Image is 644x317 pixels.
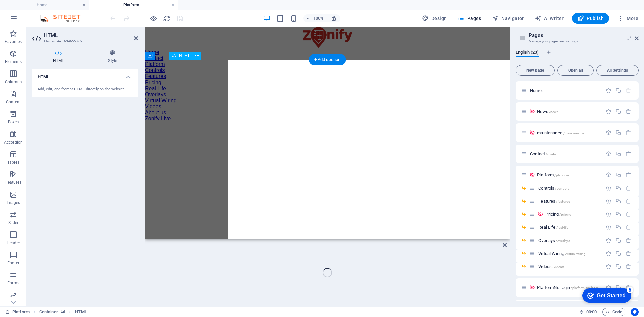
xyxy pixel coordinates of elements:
div: Features/features [536,199,602,203]
p: Forms [7,280,19,286]
div: Remove [626,251,631,256]
nav: breadcrumb [39,308,87,316]
div: Duplicate [615,172,621,178]
div: Platform/platform [535,173,602,177]
div: Duplicate [615,224,621,230]
div: Settings [606,224,611,230]
button: More [614,13,641,24]
div: Settings [606,88,611,93]
button: Click here to leave preview mode and continue editing [149,14,157,22]
div: Duplicate [615,198,621,204]
div: Design (Ctrl+Alt+Y) [419,13,450,24]
span: HTML [179,54,190,58]
div: Remove [626,211,631,217]
div: Duplicate [615,264,621,269]
div: Remove [626,185,631,191]
span: /virtual-wiring [565,252,586,256]
button: Open all [557,65,594,76]
p: Elements [5,59,22,64]
span: Click to open page [538,251,586,256]
div: Controls/controls [536,186,602,190]
div: Remove [626,130,631,136]
div: The startpage cannot be deleted [626,88,631,93]
p: Accordion [4,140,23,145]
span: Click to open page [537,172,569,177]
div: Remove [626,109,631,114]
p: Content [6,99,21,105]
div: Duplicate [615,151,621,157]
div: Duplicate [615,88,621,93]
div: Settings [606,130,611,136]
div: Duplicate [615,185,621,191]
p: Favorites [5,39,22,44]
div: Add, edit, and format HTML directly on the website. [38,87,132,92]
span: Click to open page [537,285,599,290]
span: Code [605,308,622,316]
h6: Session time [579,308,597,316]
div: Virtual Wiring/virtual-wiring [536,251,602,256]
div: Duplicate [615,130,621,136]
p: Boxes [8,119,19,125]
div: + Add section [309,54,346,65]
div: Overlays/overlays [536,238,602,243]
span: Click to open page [530,88,544,93]
p: Slider [8,220,19,225]
div: Remove [626,264,631,269]
button: All Settings [596,65,639,76]
span: Click to open page [538,225,568,230]
div: Settings [606,198,611,204]
span: /controls [555,187,569,190]
div: Contact/contact [528,152,602,156]
span: Click to open page [538,186,569,191]
button: New page [516,65,555,76]
span: Design [422,15,447,22]
div: Duplicate [615,251,621,256]
div: Settings [606,172,611,178]
div: Settings [606,264,611,269]
span: /overlays [556,239,570,243]
span: AI Writer [535,15,564,22]
span: /platform-no-login [571,286,599,290]
div: Duplicate [615,109,621,114]
span: Click to open page [538,238,570,243]
span: Click to open page [537,130,584,135]
div: Videos/videos [536,264,602,269]
div: Settings [606,151,611,157]
span: More [617,15,638,22]
i: Reload page [163,15,171,22]
h4: HTML [32,50,87,64]
div: Settings [606,285,611,290]
div: Home/ [528,88,602,93]
div: Remove [626,172,631,178]
span: Click to open page [545,212,571,217]
button: reload [163,14,171,22]
div: Get Started 5 items remaining, 0% complete [5,3,54,17]
span: /videos [552,265,564,269]
div: Real Life/real-life [536,225,602,229]
div: Settings [606,237,611,243]
span: Click to open page [537,109,558,114]
span: Publish [577,15,604,22]
span: /news [549,110,559,114]
h2: Pages [529,32,639,38]
div: Remove [626,237,631,243]
div: Settings [606,211,611,217]
button: Navigator [489,13,527,24]
p: Tables [7,160,19,165]
div: Duplicate [615,285,621,290]
span: /contact [546,152,558,156]
h6: 100% [313,14,324,22]
button: Design [419,13,450,24]
div: Settings [606,109,611,114]
p: Columns [5,79,22,85]
span: 00 00 [586,308,597,316]
span: English (23) [516,48,539,58]
div: Remove [626,285,631,290]
h4: Platform [89,1,178,9]
div: PlatformNoLogin/platform-no-login [535,285,602,290]
p: Features [5,180,21,185]
i: This element contains a background [61,310,65,314]
div: Remove [626,224,631,230]
span: All Settings [599,68,636,72]
p: Images [7,200,20,205]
